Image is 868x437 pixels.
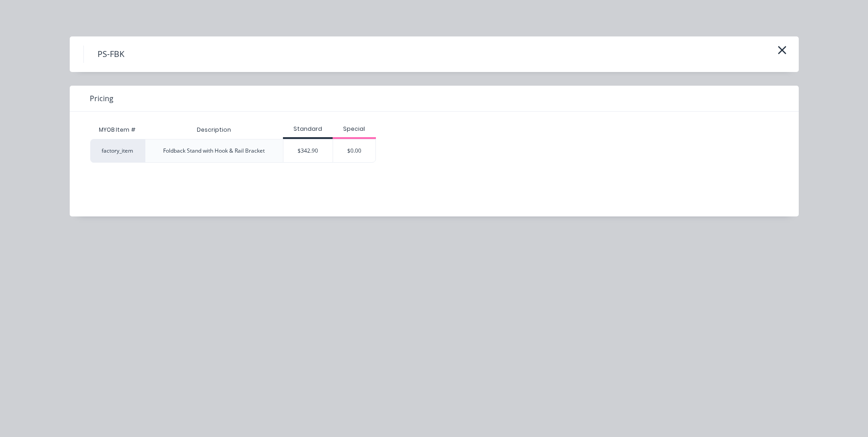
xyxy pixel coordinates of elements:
div: Standard [283,125,333,133]
div: $342.90 [283,139,333,162]
div: Description [190,118,238,141]
div: Special [333,125,376,133]
span: Pricing [90,93,113,104]
div: Foldback Stand with Hook & Rail Bracket [163,147,265,155]
div: $0.00 [333,139,376,162]
div: factory_item [90,139,145,163]
div: MYOB Item # [90,121,145,139]
h4: PS-FBK [83,46,138,63]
